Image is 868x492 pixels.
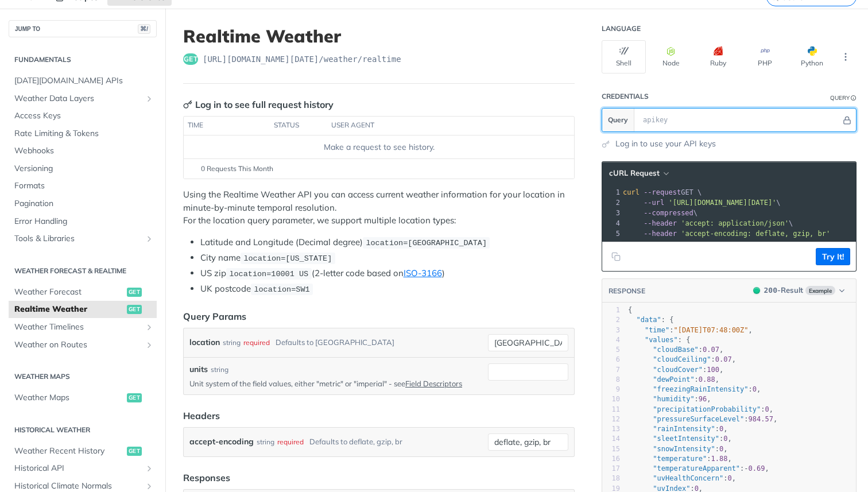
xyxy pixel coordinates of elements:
[9,266,157,276] h2: Weather Forecast & realtime
[653,346,698,354] span: "cloudBase"
[14,321,142,333] span: Weather Timelines
[605,168,672,179] button: cURL Request
[608,285,646,297] button: RESPONSE
[14,445,124,457] span: Weather Recent History
[747,285,850,296] button: 200200-ResultExample
[653,395,694,403] span: "humidity"
[9,284,157,301] a: Weather Forecastget
[715,355,732,363] span: 0.07
[628,385,761,393] span: : ,
[9,107,157,125] a: Access Keys
[184,117,270,135] th: time
[602,218,622,228] div: 4
[649,40,693,73] button: Node
[628,415,777,423] span: : ,
[653,435,719,443] span: "sleetIntensity"
[723,435,727,443] span: 0
[628,366,723,374] span: : ,
[628,375,719,383] span: : ,
[9,20,157,37] button: JUMP TO⌘/
[9,460,157,477] a: Historical APIShow subpages for Historical API
[9,425,157,435] h2: Historical Weather
[14,233,142,245] span: Tools & Libraries
[645,336,678,344] span: "values"
[696,40,740,73] button: Ruby
[628,336,690,344] span: : {
[765,405,769,413] span: 0
[816,248,850,265] button: Try It!
[189,363,208,375] label: units
[602,444,620,454] div: 15
[145,94,154,103] button: Show subpages for Weather Data Layers
[14,481,142,492] span: Historical Climate Normals
[628,355,736,363] span: : ,
[183,53,198,65] span: get
[200,267,575,280] li: US zip (2-letter code based on )
[841,114,853,126] button: Hide
[145,234,154,243] button: Show subpages for Tools & Libraries
[749,415,773,423] span: 984.57
[707,366,719,374] span: 100
[257,433,274,450] div: string
[200,236,575,249] li: Latitude and Longitude (Decimal degree)
[644,188,681,196] span: --request
[14,180,154,192] span: Formats
[749,464,765,472] span: 0.69
[830,94,850,102] div: Query
[602,355,620,365] div: 6
[681,219,789,227] span: 'accept: application/json'
[270,117,327,135] th: status
[653,464,740,472] span: "temperatureApparent"
[653,355,711,363] span: "cloudCeiling"
[764,285,803,296] div: - Result
[9,389,157,406] a: Weather Mapsget
[609,168,660,178] span: cURL Request
[653,455,707,463] span: "temperature"
[653,474,723,482] span: "uvHealthConcern"
[602,208,622,218] div: 3
[623,188,702,196] span: GET \
[14,198,154,210] span: Pagination
[183,309,246,323] div: Query Params
[743,40,787,73] button: PHP
[14,216,154,227] span: Error Handling
[200,251,575,265] li: City name
[405,379,462,388] a: Field Descriptors
[127,447,142,456] span: get
[602,326,620,335] div: 3
[623,199,781,207] span: \
[653,445,715,453] span: "snowIntensity"
[14,93,142,104] span: Weather Data Layers
[14,304,124,315] span: Realtime Weather
[9,55,157,65] h2: Fundamentals
[14,339,142,351] span: Weather on Routes
[183,26,575,47] h1: Realtime Weather
[719,445,723,453] span: 0
[644,199,664,207] span: --url
[602,375,620,385] div: 8
[602,365,620,375] div: 7
[753,287,760,294] span: 200
[9,160,157,177] a: Versioning
[744,464,748,472] span: -
[229,270,308,278] span: location=10001 US
[602,414,620,424] div: 12
[188,141,569,153] div: Make a request to see history.
[14,392,124,404] span: Weather Maps
[764,286,777,295] span: 200
[183,409,220,423] div: Headers
[145,464,154,473] button: Show subpages for Historical API
[608,248,624,265] button: Copy to clipboard
[719,425,723,433] span: 0
[711,455,728,463] span: 1.88
[183,471,230,485] div: Responses
[637,109,841,131] input: apikey
[223,334,241,351] div: string
[681,230,830,238] span: 'accept-encoding: deflate, gzip, br'
[628,435,732,443] span: : ,
[201,164,273,174] span: 0 Requests This Month
[277,433,304,450] div: required
[602,305,620,315] div: 1
[309,433,402,450] div: Defaults to deflate, gzip, br
[189,378,483,389] p: Unit system of the field values, either "metric" or "imperial" - see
